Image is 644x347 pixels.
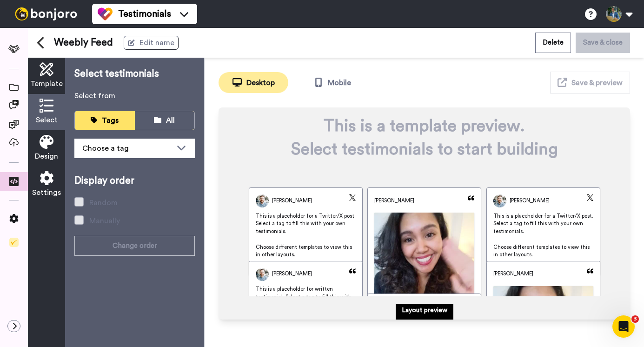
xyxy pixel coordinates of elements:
button: Delete [535,33,571,53]
button: Desktop [219,72,288,93]
p: Select testimonials to start building [284,140,565,159]
span: Template [30,78,63,89]
img: tm-color.svg [98,7,113,21]
img: Video Thumbnail [374,213,474,313]
button: Mobile [298,72,367,93]
span: 3 [631,315,639,323]
span: Settings [32,187,61,198]
img: Checklist.svg [9,238,19,247]
span: Tags [102,117,119,124]
p: Select from [74,90,195,101]
img: Profile Picture [256,194,269,207]
span: Select [36,114,58,126]
img: Profile Picture [256,268,269,281]
span: [PERSON_NAME] [510,197,550,205]
p: Layout preview [402,306,447,315]
button: Save & preview [550,72,630,93]
a: [PERSON_NAME] [256,194,312,207]
div: Choose a tag [82,143,172,154]
div: Random [89,197,118,208]
img: Icon Image [587,194,593,201]
iframe: Intercom live chat [612,315,635,338]
div: Manually [89,215,120,227]
button: Edit name [124,36,179,50]
span: [PERSON_NAME] [493,270,533,278]
span: [PERSON_NAME] [272,270,312,278]
a: [PERSON_NAME] [493,194,550,207]
span: Weebly Feed [54,36,113,50]
button: All [135,111,195,130]
p: This is a template preview. [284,117,565,135]
button: Change order [74,236,195,256]
p: Select testimonials [74,67,195,81]
span: Design [35,151,58,162]
span: All [166,117,175,124]
img: Profile Picture [493,194,506,207]
p: Display order [74,174,195,188]
span: Save & preview [571,79,623,87]
span: This is a placeholder for written testimonial. Select a tag to fill this with your own testimonia... [256,287,353,331]
img: Icon Image [349,194,356,201]
span: This is a placeholder for a Twitter/X post. Select a tag to fill this with your own testimonials.... [249,213,362,260]
button: Tags [75,111,135,130]
span: This is a placeholder for a Twitter/X post. Select a tag to fill this with your own testimonials.... [487,213,600,260]
span: [PERSON_NAME] [374,197,414,205]
span: Testimonials [118,7,171,20]
button: Save & close [576,33,630,53]
span: [PERSON_NAME] [272,197,312,205]
img: bj-logo-header-white.svg [11,7,81,20]
span: Edit name [139,37,174,48]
